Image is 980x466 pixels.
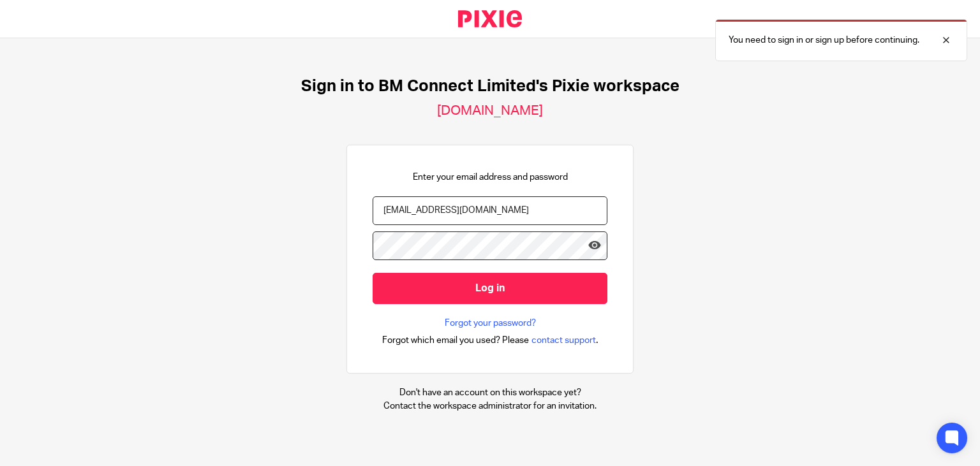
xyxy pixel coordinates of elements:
span: Forgot which email you used? Please [382,334,529,347]
p: Contact the workspace administrator for an invitation. [383,400,597,412]
a: Forgot your password? [445,317,536,330]
h1: Sign in to BM Connect Limited's Pixie workspace [301,76,679,96]
p: Don't have an account on this workspace yet? [383,386,597,399]
div: . [382,333,598,347]
p: Enter your email address and password [413,171,568,184]
h2: [DOMAIN_NAME] [437,103,543,119]
input: name@example.com [373,196,607,225]
p: You need to sign in or sign up before continuing. [729,34,919,47]
span: contact support [531,334,596,347]
input: Log in [373,273,607,304]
